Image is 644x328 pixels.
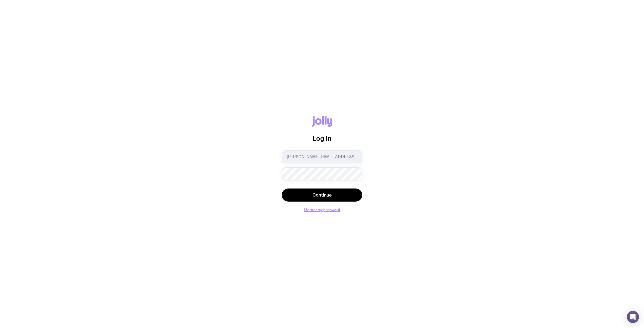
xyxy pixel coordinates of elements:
input: you@email.com [282,150,362,163]
span: Log in [312,135,332,142]
span: Continue [312,192,332,198]
button: I forgot my password [304,208,340,212]
div: Open Intercom Messenger [627,311,639,323]
button: Continue [282,189,362,202]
